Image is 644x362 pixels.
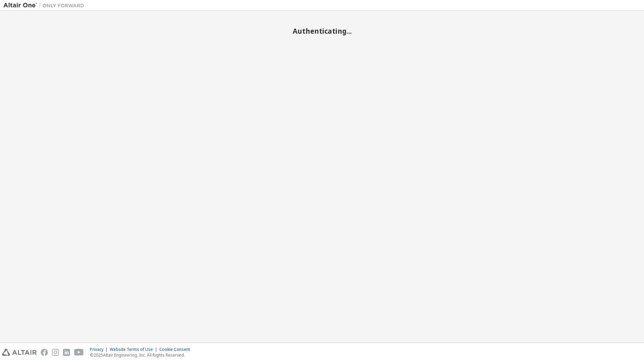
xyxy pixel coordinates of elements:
img: instagram.svg [52,349,59,356]
img: Altair One [3,2,88,9]
p: © 2025 Altair Engineering, Inc. All Rights Reserved. [90,352,194,358]
h2: Authenticating... [3,27,641,35]
div: Website Terms of Use [110,347,159,352]
img: linkedin.svg [63,349,70,356]
img: altair_logo.svg [2,349,37,356]
div: Privacy [90,347,110,352]
div: Cookie Consent [159,347,194,352]
img: youtube.svg [74,349,84,356]
img: facebook.svg [41,349,48,356]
